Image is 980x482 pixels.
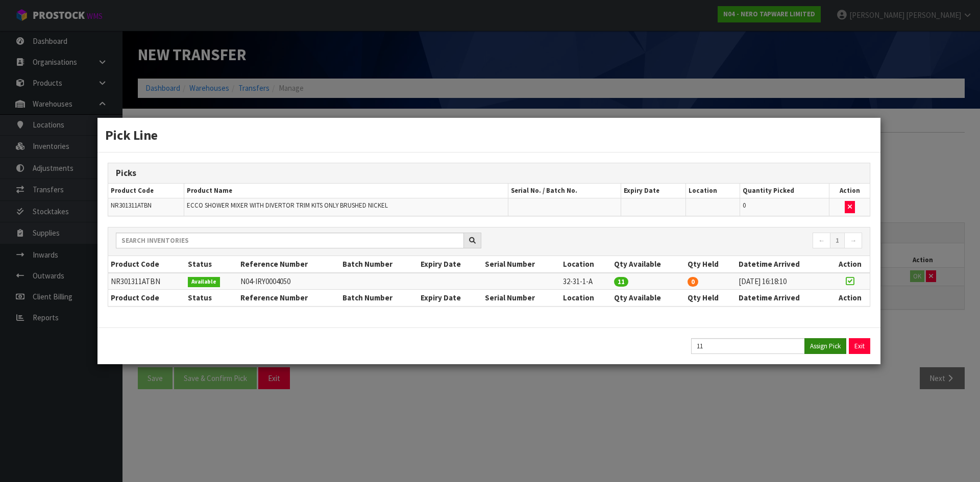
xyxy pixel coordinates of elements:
[188,277,220,287] span: Available
[804,338,846,354] button: Assign Pick
[611,256,685,272] th: Qty Available
[108,290,185,306] th: Product Code
[614,277,628,287] span: 11
[497,233,862,250] nav: Page navigation
[844,233,862,249] a: →
[560,290,611,306] th: Location
[187,201,388,210] span: ECCO SHOWER MIXER WITH DIVERTOR TRIM KITS ONLY BRUSHED NICKEL
[736,256,830,272] th: Datetime Arrived
[830,256,870,272] th: Action
[743,201,746,210] span: 0
[340,290,418,306] th: Batch Number
[621,184,686,198] th: Expiry Date
[829,184,870,198] th: Action
[111,201,152,210] span: NR301311ATBN
[108,256,185,272] th: Product Code
[105,125,873,144] h3: Pick Line
[686,184,740,198] th: Location
[830,290,870,306] th: Action
[685,256,736,272] th: Qty Held
[238,273,340,290] td: N04-IRY0004050
[116,168,862,178] h3: Picks
[560,256,611,272] th: Location
[482,290,560,306] th: Serial Number
[740,184,829,198] th: Quantity Picked
[238,290,340,306] th: Reference Number
[830,233,845,249] a: 1
[238,256,340,272] th: Reference Number
[108,184,184,198] th: Product Code
[418,256,482,272] th: Expiry Date
[482,256,560,272] th: Serial Number
[184,184,508,198] th: Product Name
[685,290,736,306] th: Qty Held
[418,290,482,306] th: Expiry Date
[185,256,237,272] th: Status
[849,338,870,354] button: Exit
[611,290,685,306] th: Qty Available
[108,273,185,290] td: NR301311ATBN
[736,290,830,306] th: Datetime Arrived
[736,273,830,290] td: [DATE] 16:18:10
[116,233,464,248] input: Search inventories
[185,290,237,306] th: Status
[508,184,621,198] th: Serial No. / Batch No.
[688,277,698,287] span: 0
[813,233,830,249] a: ←
[560,273,611,290] td: 32-31-1-A
[340,256,418,272] th: Batch Number
[691,338,805,354] input: Quantity Picked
